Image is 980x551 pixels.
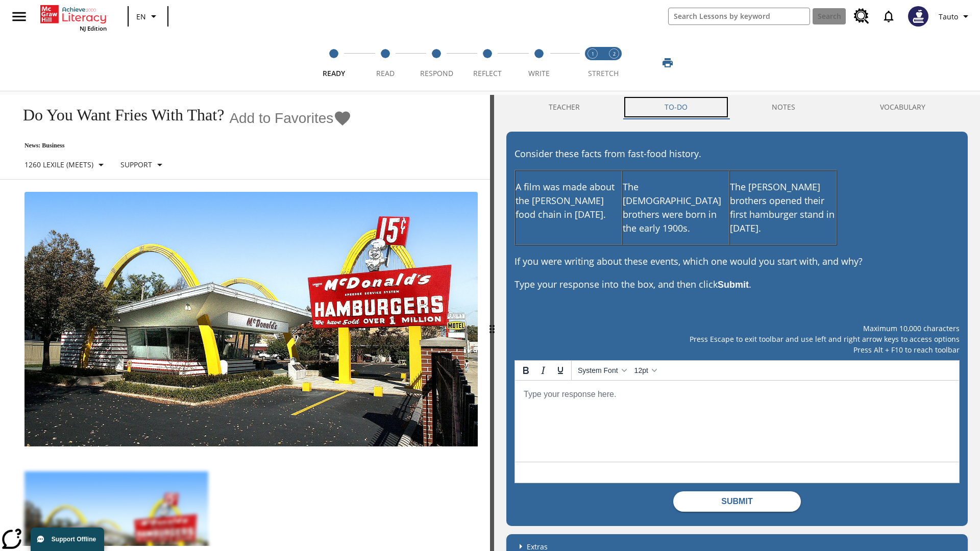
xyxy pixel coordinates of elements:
[848,3,875,30] a: Resource Center, Will open in new tab
[622,95,730,119] button: TO-DO
[24,159,93,170] p: 1260 Lexile (Meets)
[875,3,902,30] a: Notifications
[24,192,478,447] img: One of the first McDonald's stores, with the iconic red sign and golden arches.
[473,68,502,78] span: Reflect
[552,362,569,379] button: Underline
[514,147,960,161] p: Consider these facts from fast-food history.
[673,491,801,512] button: Submit
[902,3,935,30] button: Select a new avatar
[651,54,684,72] button: Print
[80,24,107,32] span: NJ Edition
[12,142,352,149] p: News: Business
[613,51,616,57] text: 2
[908,6,928,27] img: Avatar
[40,3,107,32] div: Home
[229,110,333,127] span: Add to Favorites
[514,278,960,292] p: Type your response into the box, and then click .
[516,180,622,221] p: A film was made about the [PERSON_NAME] food chain in [DATE].
[669,8,810,24] input: search field
[534,362,552,379] button: Italic
[229,109,352,127] button: Add to Favorites - Do You Want Fries With That?
[407,35,466,91] button: Respond step 3 of 5
[506,95,622,119] button: Teacher
[588,68,619,78] span: STRETCH
[623,180,729,235] p: The [DEMOGRAPHIC_DATA] brothers were born in the early 1900s.
[578,366,618,374] span: System Font
[574,362,630,379] button: Fonts
[514,344,960,355] p: Press Alt + F10 to reach toolbar
[490,95,494,551] div: Press Enter or Spacebar and then press right and left arrow keys to move the slider
[514,323,960,334] p: Maximum 10,000 characters
[592,51,594,57] text: 1
[132,7,164,26] button: Language: EN, Select a language
[458,35,517,91] button: Reflect step 4 of 5
[517,362,534,379] button: Bold
[376,68,395,78] span: Read
[838,95,968,119] button: VOCABULARY
[20,156,111,174] button: Select Lexile, 1260 Lexile (Meets)
[630,362,660,379] button: Font sizes
[730,95,838,119] button: NOTES
[494,95,980,551] div: activity
[578,35,607,91] button: Stretch Read step 1 of 2
[514,255,960,268] p: If you were writing about these events, which one would you start with, and why?
[323,68,345,78] span: Ready
[52,536,96,543] span: Support Offline
[509,35,569,91] button: Write step 5 of 5
[4,2,34,32] button: Open side menu
[515,381,959,462] iframe: Rich Text Area. Press ALT-0 for help.
[136,11,146,22] span: EN
[599,35,629,91] button: Stretch Respond step 2 of 2
[718,280,749,290] strong: Submit
[116,156,170,174] button: Scaffolds, Support
[31,528,104,551] button: Support Offline
[939,11,958,22] span: Tauto
[420,68,453,78] span: Respond
[506,95,968,119] div: Instructional Panel Tabs
[355,35,414,91] button: Read step 2 of 5
[12,106,224,124] h1: Do You Want Fries With That?
[120,159,152,170] p: Support
[514,334,960,344] p: Press Escape to exit toolbar and use left and right arrow keys to access options
[730,180,836,235] p: The [PERSON_NAME] brothers opened their first hamburger stand in [DATE].
[634,366,648,374] span: 12pt
[528,68,550,78] span: Write
[304,35,363,91] button: Ready step 1 of 5
[935,7,976,26] button: Profile/Settings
